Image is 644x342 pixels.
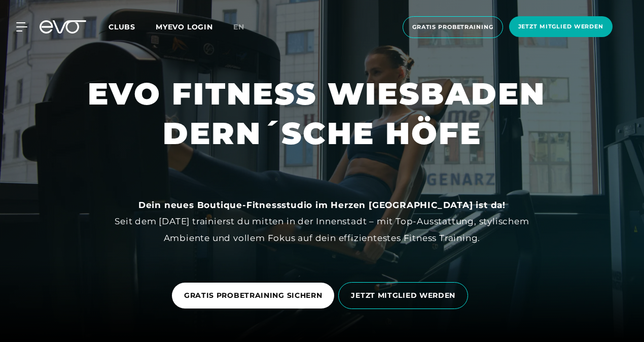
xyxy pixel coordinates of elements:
strong: Dein neues Boutique-Fitnessstudio im Herzen [GEOGRAPHIC_DATA] ist da! [138,200,506,210]
a: Clubs [109,22,156,31]
span: en [233,22,244,31]
a: JETZT MITGLIED WERDEN [338,275,472,317]
span: JETZT MITGLIED WERDEN [351,290,455,301]
a: GRATIS PROBETRAINING SICHERN [172,283,335,309]
div: Seit dem [DATE] trainierst du mitten in der Innenstadt – mit Top-Ausstattung, stylischem Ambiente... [94,197,550,246]
span: Jetzt Mitglied werden [518,22,603,31]
span: Clubs [109,22,135,31]
a: en [233,21,257,33]
a: Jetzt Mitglied werden [506,16,616,38]
a: Gratis Probetraining [400,16,506,38]
a: MYEVO LOGIN [156,22,213,31]
span: GRATIS PROBETRAINING SICHERN [184,290,323,301]
span: Gratis Probetraining [412,23,493,31]
h1: EVO FITNESS WIESBADEN DERN´SCHE HÖFE [88,74,556,153]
